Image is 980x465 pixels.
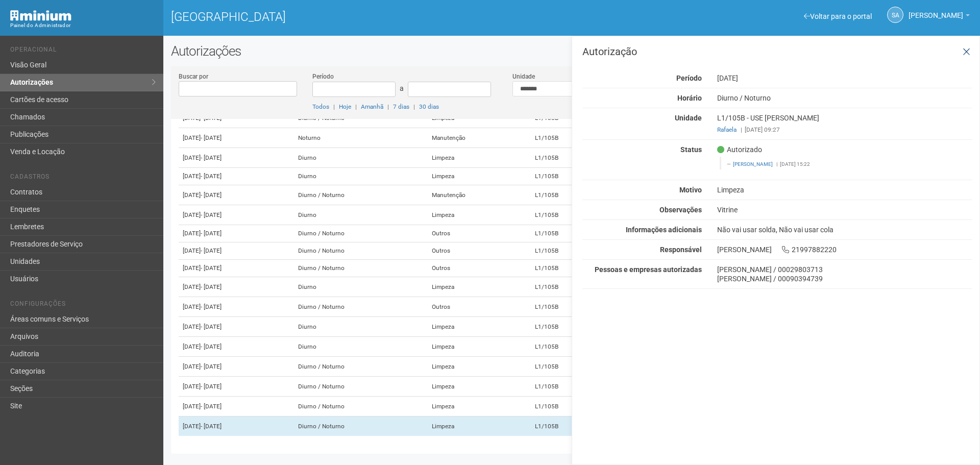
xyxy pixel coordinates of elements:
span: - [DATE] [201,343,222,350]
a: Voltar para o portal [804,12,872,20]
td: [DATE] [179,277,294,297]
span: Autorizado [717,145,762,154]
strong: Período [676,74,702,82]
strong: Pessoas e empresas autorizadas [595,265,702,274]
td: Diurno / Noturno [294,397,428,417]
span: | [355,103,357,110]
li: Cadastros [10,173,156,184]
td: Limpeza [428,337,530,357]
span: | [413,103,415,110]
td: Diurno / Noturno [294,417,428,436]
span: - [DATE] [201,114,222,121]
span: - [DATE] [201,423,222,430]
a: Rafaela [717,126,737,133]
div: Vitrine [709,205,979,214]
td: Diurno / Noturno [294,357,428,377]
label: Buscar por [179,72,208,81]
strong: Unidade [675,114,702,122]
span: - [DATE] [201,154,222,161]
span: | [387,103,389,110]
div: L1/105B - USE [PERSON_NAME] [709,113,979,134]
td: [DATE] [179,317,294,337]
td: Limpeza [428,148,530,168]
td: [DATE] [179,260,294,277]
span: - [DATE] [201,230,222,237]
td: Diurno [294,317,428,337]
span: - [DATE] [201,211,222,218]
span: - [DATE] [201,247,222,254]
td: Limpeza [428,168,530,185]
td: Limpeza [428,417,530,436]
h2: Autorizações [171,43,972,59]
td: [DATE] [179,242,294,260]
div: [PERSON_NAME] 21997882220 [709,245,979,254]
td: Diurno / Noturno [294,225,428,242]
td: Noturno [294,128,428,148]
td: [DATE] [179,185,294,205]
a: 7 dias [393,103,409,110]
td: L1/105B [531,337,608,357]
span: - [DATE] [201,264,222,272]
td: Outros [428,225,530,242]
h3: Autorização [582,46,972,57]
td: L1/105B [531,260,608,277]
td: L1/105B [531,148,608,168]
label: Período [312,72,334,81]
footer: [DATE] 15:22 [727,161,966,168]
td: L1/105B [531,397,608,417]
img: Minium [10,10,71,21]
td: [DATE] [179,205,294,225]
td: Limpeza [428,205,530,225]
td: [DATE] [179,225,294,242]
td: L1/105B [531,128,608,148]
td: Diurno / Noturno [294,242,428,260]
td: Limpeza [428,357,530,377]
td: Diurno [294,168,428,185]
li: Configurações [10,300,156,311]
td: Limpeza [428,397,530,417]
a: [PERSON_NAME] [733,161,773,167]
a: 30 dias [419,103,439,110]
td: L1/105B [531,168,608,185]
td: Manutenção [428,185,530,205]
td: L1/105B [531,242,608,260]
td: L1/105B [531,205,608,225]
strong: Motivo [679,186,702,194]
td: Diurno / Noturno [294,297,428,317]
td: [DATE] [179,168,294,185]
td: Manutenção [428,128,530,148]
td: L1/105B [531,417,608,436]
td: L1/105B [531,377,608,397]
li: Operacional [10,46,156,57]
td: L1/105B [531,277,608,297]
span: | [333,103,335,110]
td: [DATE] [179,128,294,148]
div: [DATE] [709,74,979,83]
td: Outros [428,297,530,317]
td: L1/105B [531,225,608,242]
div: Diurno / Noturno [709,93,979,103]
label: Unidade [512,72,535,81]
td: Diurno / Noturno [294,260,428,277]
td: [DATE] [179,397,294,417]
h1: [GEOGRAPHIC_DATA] [171,10,564,23]
div: [PERSON_NAME] / 00029803713 [717,265,972,274]
strong: Horário [677,94,702,102]
td: L1/105B [531,297,608,317]
span: a [400,84,404,92]
span: | [741,126,742,133]
span: - [DATE] [201,383,222,390]
div: Limpeza [709,185,979,194]
td: [DATE] [179,377,294,397]
strong: Informações adicionais [626,226,702,234]
td: Diurno [294,277,428,297]
td: [DATE] [179,357,294,377]
td: L1/105B [531,185,608,205]
div: [PERSON_NAME] / 00090394739 [717,274,972,283]
td: Limpeza [428,317,530,337]
td: [DATE] [179,417,294,436]
td: Diurno [294,205,428,225]
span: - [DATE] [201,283,222,290]
td: L1/105B [531,317,608,337]
span: | [776,161,777,167]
